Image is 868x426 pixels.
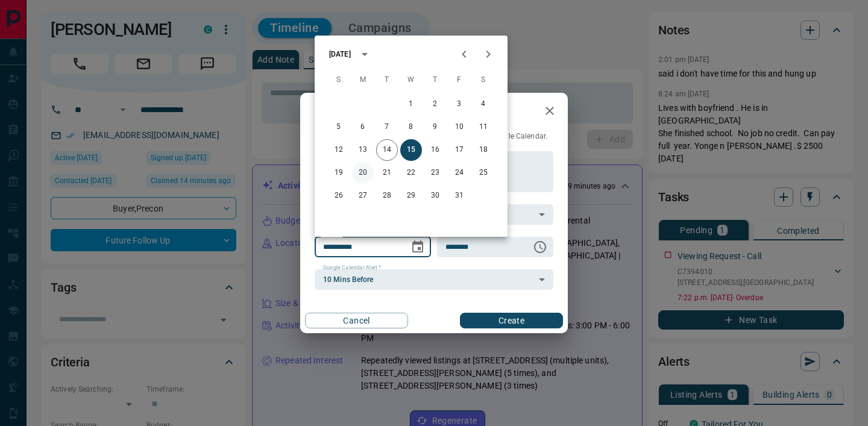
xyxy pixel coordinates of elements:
[528,235,552,259] button: Choose time, selected time is 6:00 AM
[376,139,398,161] button: 14
[400,116,422,138] button: 8
[473,93,494,115] button: 4
[424,185,446,207] button: 30
[352,185,374,207] button: 27
[300,93,382,131] h2: New Task
[328,185,350,207] button: 26
[424,139,446,161] button: 16
[328,162,350,184] button: 19
[329,49,351,60] div: [DATE]
[376,116,398,138] button: 7
[376,185,398,207] button: 28
[424,68,446,92] span: Thursday
[424,162,446,184] button: 23
[448,185,470,207] button: 31
[376,162,398,184] button: 21
[328,139,350,161] button: 12
[323,231,338,239] label: Date
[448,93,470,115] button: 3
[473,68,494,92] span: Saturday
[376,68,398,92] span: Tuesday
[400,185,422,207] button: 29
[473,162,494,184] button: 25
[424,93,446,115] button: 2
[400,68,422,92] span: Wednesday
[354,44,375,64] button: calendar view is open, switch to year view
[400,162,422,184] button: 22
[352,116,374,138] button: 6
[305,313,408,328] button: Cancel
[352,139,374,161] button: 13
[448,68,470,92] span: Friday
[400,139,422,161] button: 15
[452,42,476,66] button: Previous month
[448,139,470,161] button: 17
[424,116,446,138] button: 9
[328,116,350,138] button: 5
[448,116,470,138] button: 10
[406,235,430,259] button: Choose date, selected date is Oct 15, 2025
[352,68,374,92] span: Monday
[315,269,553,290] div: 10 Mins Before
[476,42,500,66] button: Next month
[460,313,563,328] button: Create
[323,264,381,272] label: Google Calendar Alert
[352,162,374,184] button: 20
[400,93,422,115] button: 1
[448,162,470,184] button: 24
[473,139,494,161] button: 18
[328,68,350,92] span: Sunday
[473,116,494,138] button: 11
[445,231,461,239] label: Time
